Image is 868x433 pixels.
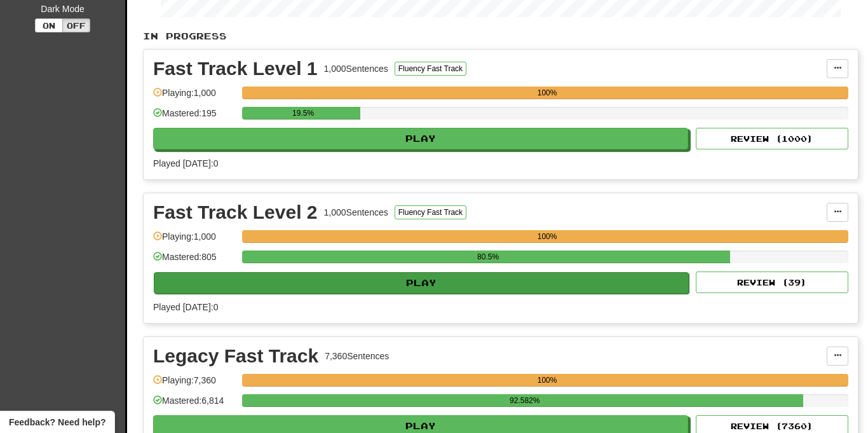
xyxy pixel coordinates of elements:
button: Review (1000) [696,128,848,149]
button: On [35,18,63,32]
div: 100% [246,86,848,99]
div: 1,000 Sentences [324,62,388,75]
button: Review (39) [696,271,848,293]
div: 80.5% [246,251,730,263]
div: 7,360 Sentences [325,350,389,362]
button: Off [62,18,90,32]
div: 1,000 Sentences [324,206,388,219]
p: In Progress [143,30,858,43]
div: Mastered: 195 [153,107,236,128]
div: Playing: 7,360 [153,374,236,395]
div: Dark Mode [10,3,116,15]
div: Playing: 1,000 [153,86,236,107]
button: Fluency Fast Track [395,205,466,219]
span: Played [DATE]: 0 [153,302,218,312]
div: Playing: 1,000 [153,230,236,251]
div: 100% [246,374,848,387]
div: Fast Track Level 1 [153,59,318,78]
div: Fast Track Level 2 [153,203,318,222]
span: Played [DATE]: 0 [153,158,218,168]
div: 92.582% [246,394,803,407]
div: 100% [246,230,848,243]
div: Mastered: 805 [153,251,236,271]
button: Fluency Fast Track [395,62,466,76]
button: Play [153,128,688,149]
button: Play [154,272,689,294]
div: 19.5% [246,107,360,120]
div: Mastered: 6,814 [153,394,236,415]
span: Open feedback widget [9,416,105,429]
div: Legacy Fast Track [153,347,318,366]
